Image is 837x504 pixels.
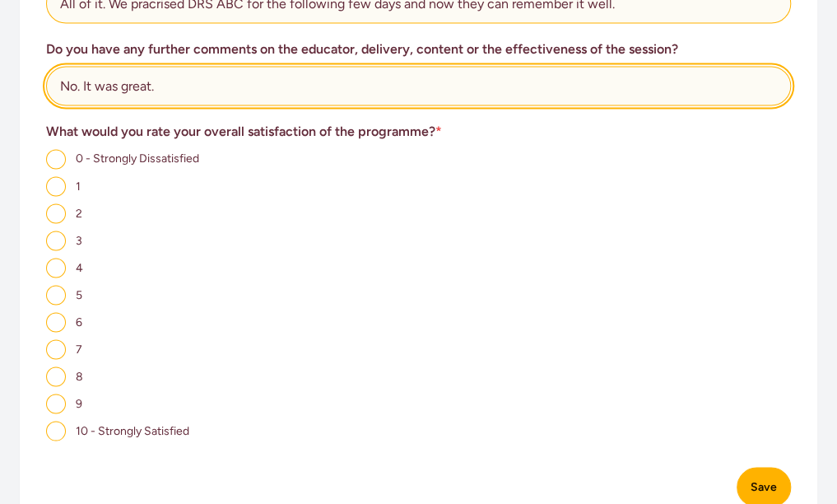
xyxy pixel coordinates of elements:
[76,260,83,274] span: 4
[46,258,66,278] input: 4
[76,396,82,410] span: 9
[46,149,66,169] input: 0 - Strongly Dissatisfied
[46,40,791,59] h3: Do you have any further comments on the educator, delivery, content or the effectiveness of the s...
[46,231,66,250] input: 3
[76,315,82,329] span: 6
[46,394,66,413] input: 9
[46,366,66,386] input: 8
[76,369,83,383] span: 8
[46,203,66,223] input: 2
[46,285,66,305] input: 5
[46,421,66,441] input: 10 - Strongly Satisfied
[76,287,82,301] span: 5
[46,122,791,142] h3: What would you rate your overall satisfaction of the programme?
[76,206,82,220] span: 2
[46,339,66,359] input: 7
[76,233,82,247] span: 3
[46,176,66,196] input: 1
[46,312,66,332] input: 6
[76,423,189,437] span: 10 - Strongly Satisfied
[76,179,81,193] span: 1
[76,342,82,356] span: 7
[76,152,199,166] span: 0 - Strongly Dissatisfied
